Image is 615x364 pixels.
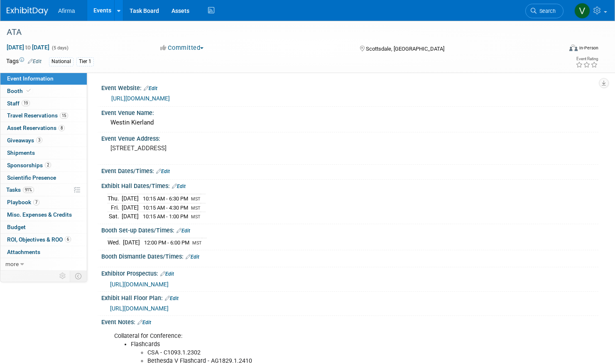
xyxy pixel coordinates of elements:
[574,3,590,19] img: Vanessa Weber
[76,57,94,66] div: Tier 1
[131,340,498,349] li: Flashcards
[108,116,592,129] div: Westin Kierland
[101,165,598,176] div: Event Dates/Times:
[56,271,70,281] td: Personalize Event Tab Strip
[36,137,42,143] span: 3
[51,45,69,51] span: (5 days)
[101,250,598,261] div: Booth Dismantle Dates/Times:
[157,44,207,52] button: Committed
[537,8,556,14] span: Search
[0,147,87,159] a: Shipments
[0,85,87,97] a: Booth
[7,100,30,107] span: Staff
[33,199,39,205] span: 7
[7,211,72,218] span: Misc. Expenses & Credits
[59,125,65,131] span: 8
[0,184,87,196] a: Tasks91%
[24,44,32,51] span: to
[111,95,170,102] a: [URL][DOMAIN_NAME]
[5,261,19,267] span: more
[0,234,87,246] a: ROI, Objectives & ROO6
[7,199,39,205] span: Playbook
[7,162,51,169] span: Sponsorships
[156,169,170,174] a: Edit
[7,112,68,119] span: Travel Reservations
[0,122,87,134] a: Asset Reservations8
[28,59,42,64] a: Edit
[525,4,564,18] a: Search
[191,205,201,211] span: MST
[7,249,40,255] span: Attachments
[0,134,87,147] a: Giveaways3
[7,88,32,94] span: Booth
[144,86,157,91] a: Edit
[122,194,139,203] td: [DATE]
[160,271,174,277] a: Edit
[143,213,188,220] span: 10:15 AM - 1:00 PM
[6,186,34,193] span: Tasks
[0,98,87,110] a: Staff19
[108,194,122,203] td: Thu.
[579,45,598,51] div: In-Person
[122,212,139,221] td: [DATE]
[101,292,598,303] div: Exhibit Hall Floor Plan:
[0,246,87,258] a: Attachments
[7,174,56,181] span: Scientific Presence
[0,159,87,171] a: Sponsorships2
[4,25,548,40] div: ATA
[101,267,598,278] div: Exhibitor Prospectus:
[23,187,34,193] span: 91%
[108,212,122,221] td: Sat.
[569,44,578,51] img: Format-Inperson.png
[576,57,598,61] div: Event Rating
[122,203,139,212] td: [DATE]
[101,224,598,235] div: Booth Set-up Dates/Times:
[123,238,140,247] td: [DATE]
[0,172,87,184] a: Scientific Presence
[172,183,186,189] a: Edit
[101,180,598,191] div: Exhibit Hall Dates/Times:
[7,224,26,230] span: Budget
[58,7,75,14] span: Afirma
[191,196,201,202] span: MST
[49,57,74,66] div: National
[143,205,188,211] span: 10:15 AM - 4:30 PM
[137,320,151,325] a: Edit
[366,46,444,52] span: Scottsdale, [GEOGRAPHIC_DATA]
[165,296,179,301] a: Edit
[22,100,30,106] span: 19
[101,316,598,327] div: Event Notes:
[0,209,87,221] a: Misc. Expenses & Credits
[108,238,123,247] td: Wed.
[65,236,71,242] span: 6
[6,44,50,51] span: [DATE] [DATE]
[0,258,87,270] a: more
[45,162,51,168] span: 2
[192,240,202,246] span: MST
[176,228,190,234] a: Edit
[27,88,31,93] i: Booth reservation complete
[7,125,65,131] span: Asset Reservations
[101,82,598,93] div: Event Website:
[110,281,169,288] a: [URL][DOMAIN_NAME]
[143,195,188,202] span: 10:15 AM - 6:30 PM
[144,239,189,246] span: 12:00 PM - 6:00 PM
[7,7,48,15] img: ExhibitDay
[110,305,169,312] a: [URL][DOMAIN_NAME]
[147,349,498,357] li: CSA - C1093.1.2302
[110,144,299,152] pre: [STREET_ADDRESS]
[0,196,87,208] a: Playbook7
[0,221,87,233] a: Budget
[7,149,35,156] span: Shipments
[0,110,87,122] a: Travel Reservations15
[101,132,598,143] div: Event Venue Address:
[510,43,598,56] div: Event Format
[6,57,42,66] td: Tags
[7,137,42,144] span: Giveaways
[186,254,199,260] a: Edit
[0,73,87,85] a: Event Information
[7,236,71,243] span: ROI, Objectives & ROO
[108,203,122,212] td: Fri.
[70,271,87,281] td: Toggle Event Tabs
